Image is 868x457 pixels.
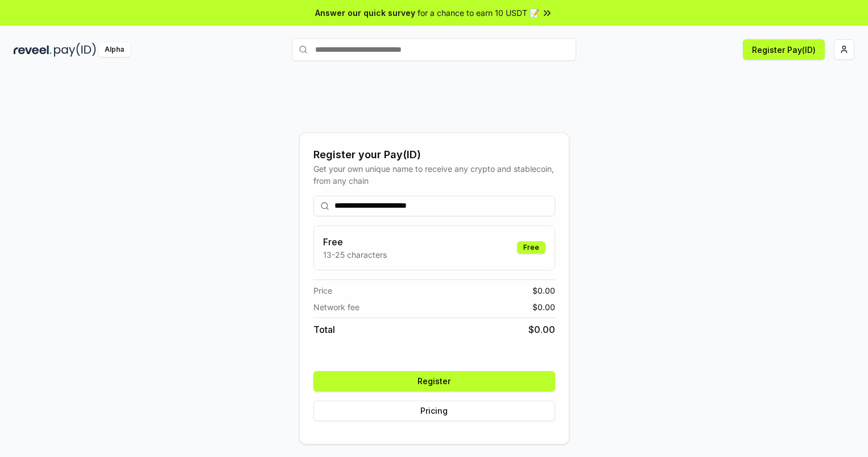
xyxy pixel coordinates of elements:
[54,43,96,57] img: pay_id
[98,43,130,57] div: Alpha
[313,163,555,187] div: Get your own unique name to receive any crypto and stablecoin, from any chain
[323,235,387,249] h3: Free
[743,39,825,60] button: Register Pay(ID)
[517,241,545,254] div: Free
[313,371,555,392] button: Register
[313,301,359,313] span: Network fee
[532,285,555,297] span: $ 0.00
[313,323,335,336] span: Total
[532,301,555,313] span: $ 0.00
[418,7,539,19] span: for a chance to earn 10 USDT 📝
[528,323,555,336] span: $ 0.00
[315,7,415,19] span: Answer our quick survey
[323,249,387,261] p: 13-25 characters
[313,285,332,297] span: Price
[313,401,555,421] button: Pricing
[14,43,52,57] img: reveel_dark
[313,147,555,163] div: Register your Pay(ID)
